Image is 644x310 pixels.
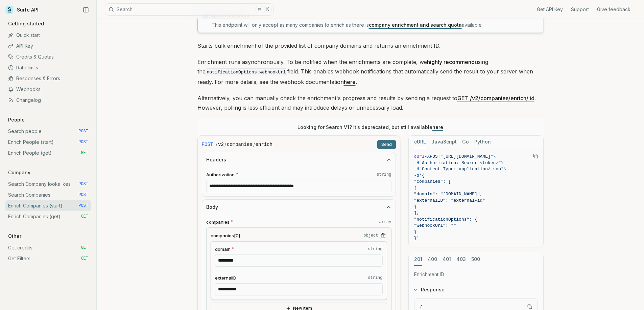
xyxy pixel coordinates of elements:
[409,281,543,298] button: Response
[81,150,88,156] span: GET
[78,181,88,187] span: POST
[597,6,630,13] a: Give feedback
[218,141,224,148] code: v2
[215,246,231,252] span: domain
[443,253,451,266] button: 401
[5,20,47,27] p: Getting started
[81,214,88,219] span: GET
[5,211,91,222] a: Enrich Companies (get) GET
[5,5,39,15] a: Surfe API
[78,129,88,134] span: POST
[462,136,469,148] button: Go
[5,116,27,123] p: People
[471,253,480,266] button: 500
[363,233,378,238] code: object
[414,179,451,184] span: "companies": [
[414,271,538,278] p: Enrichment ID
[81,245,88,250] span: GET
[78,139,88,145] span: POST
[224,141,226,148] span: /
[425,154,430,159] span: -X
[5,179,91,190] a: Search Company lookalikes POST
[197,57,544,87] p: Enrichment runs asynchronously. To be notified when the enrichments are complete, we using the fi...
[5,73,91,84] a: Responses & Errors
[456,253,466,266] button: 403
[504,167,506,172] span: \
[202,141,213,148] span: POST
[430,154,440,159] span: POST
[414,185,417,191] span: {
[428,253,437,266] button: 400
[5,233,24,240] p: Other
[414,217,477,222] span: "notificationOptions": {
[380,232,387,239] button: Remove Item
[297,124,443,131] p: Looking for Search V1? It’s deprecated, but still available
[414,253,422,266] button: 201
[5,148,91,158] a: Enrich People (get) GET
[5,84,91,95] a: Webhooks
[81,256,88,261] span: GET
[5,242,91,253] a: Get credits GET
[5,30,91,41] a: Quick start
[414,167,420,172] span: -H
[379,219,391,225] code: array
[414,173,420,178] span: -d
[197,41,544,50] p: Starts bulk enrichment of the provided list of company domains and returns an enrichment ID.
[377,172,391,177] code: string
[414,198,485,203] span: "externalID": "external-id"
[202,152,396,167] button: Headers
[78,203,88,208] span: POST
[206,172,235,178] span: Authorization
[414,154,425,159] span: curl
[215,275,236,281] span: externalID
[5,169,33,176] p: Company
[5,41,91,51] a: API Key
[264,6,271,13] kbd: K
[414,223,456,228] span: "webhookUrl": ""
[419,167,504,172] span: "Content-Type: application/json"
[493,154,496,159] span: \
[431,136,457,148] button: JavaScript
[81,5,91,15] button: Collapse Sidebar
[368,275,382,281] code: string
[216,141,217,148] span: /
[344,79,356,85] a: here
[5,126,91,137] a: Search people POST
[440,154,493,159] span: "[URL][DOMAIN_NAME]"
[419,173,425,178] span: '{
[5,62,91,73] a: Rate limits
[414,204,417,209] span: }
[369,22,462,28] a: company enrichment and search quota
[457,95,534,102] a: GET /v2/companies/enrich/:id
[420,305,423,310] span: {
[256,6,263,13] kbd: ⌘
[537,6,563,13] a: Get API Key
[414,229,417,235] span: }
[211,232,240,239] span: companies[0]
[105,3,274,16] button: Search⌘K
[206,219,230,225] span: companies
[206,68,287,76] code: notificationOptions.webhookUrl
[5,200,91,211] a: Enrich Companies (start) POST
[414,192,483,197] span: "domain": "[DOMAIN_NAME]",
[414,136,426,148] button: cURL
[256,141,272,148] code: enrich
[414,211,420,216] span: ],
[202,200,396,215] button: Body
[78,192,88,198] span: POST
[414,160,420,165] span: -H
[377,140,396,149] button: Send
[501,160,504,165] span: \
[5,253,91,264] a: Get Filters GET
[530,151,541,161] button: Copy Text
[5,190,91,200] a: Search Companies POST
[368,246,382,252] code: string
[432,124,443,130] a: here
[414,236,420,241] span: }'
[571,6,589,13] a: Support
[212,22,539,28] p: This endpoint will only accept as many companies to enrich as there is available
[5,137,91,148] a: Enrich People (start) POST
[253,141,255,148] span: /
[474,136,491,148] button: Python
[5,51,91,62] a: Credits & Quotas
